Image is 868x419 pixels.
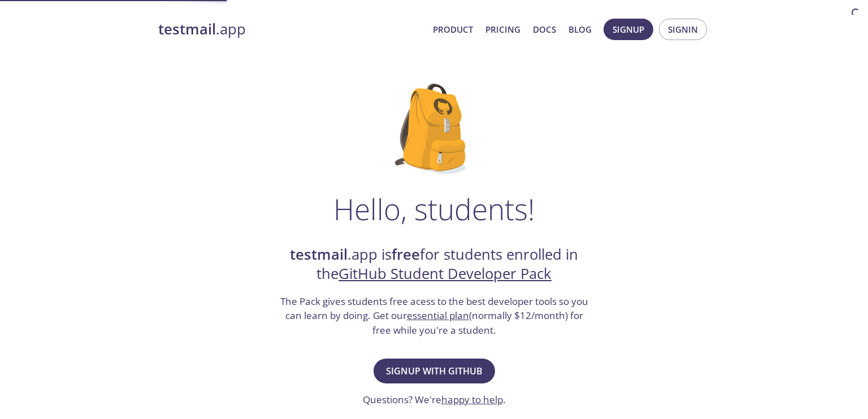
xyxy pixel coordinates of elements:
span: Signup [613,22,644,37]
a: Pricing [485,22,520,37]
strong: testmail [290,245,348,264]
h3: Questions? We're . [363,392,506,407]
img: github-student-backpack.png [395,84,474,174]
a: essential plan [407,309,469,322]
span: Signin [668,22,698,37]
button: Signup with GitHub [374,359,495,383]
span: Signup with GitHub [386,363,483,379]
a: happy to help [441,393,503,406]
strong: free [392,245,420,264]
a: Product [433,22,473,37]
a: GitHub Student Developer Pack [338,264,552,283]
h2: .app is for students enrolled in the [279,245,589,284]
a: testmail.app [158,20,424,39]
button: Signup [604,19,653,40]
h1: Hello, students! [333,192,535,226]
a: Docs [533,22,556,37]
strong: testmail [158,19,216,39]
button: Signin [659,19,707,40]
h3: The Pack gives students free acess to the best developer tools so you can learn by doing. Get our... [279,294,589,338]
a: Blog [568,22,592,37]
